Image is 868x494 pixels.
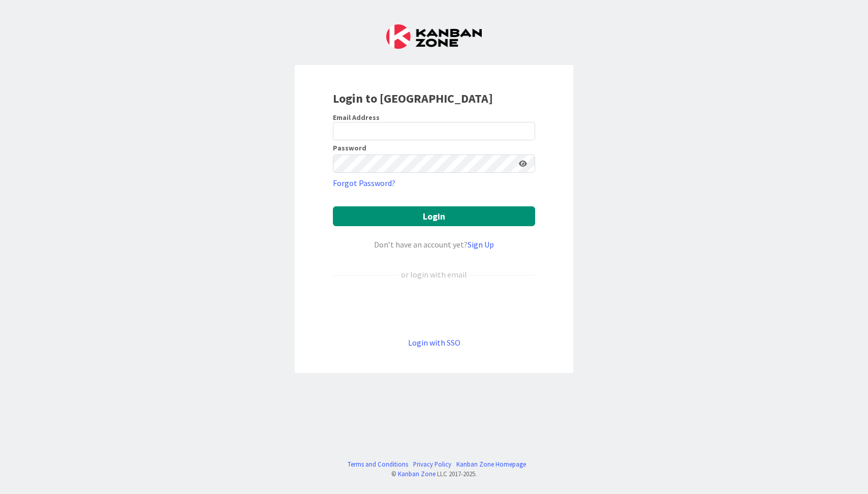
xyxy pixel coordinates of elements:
label: Password [333,144,366,151]
div: © LLC 2017- 2025 . [343,469,526,479]
a: Kanban Zone [398,470,436,478]
a: Kanban Zone Homepage [456,459,526,469]
a: Terms and Conditions [348,459,408,469]
button: Login [333,206,535,226]
img: Kanban Zone [386,24,482,49]
a: Privacy Policy [413,459,451,469]
div: or login with email [398,268,470,281]
a: Forgot Password? [333,177,395,189]
label: Email Address [333,113,380,122]
iframe: Sign in with Google Button [328,297,540,320]
a: Sign Up [468,239,494,250]
b: Login to [GEOGRAPHIC_DATA] [333,90,493,106]
a: Login with SSO [408,337,460,348]
div: Don’t have an account yet? [333,238,535,251]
